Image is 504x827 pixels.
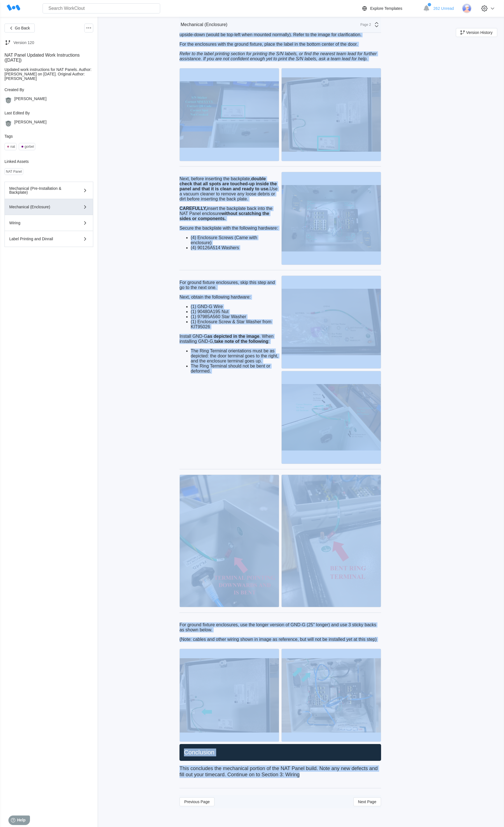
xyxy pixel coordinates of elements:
p: Secure the backplate with the following hardware: [179,226,279,231]
strong: CAREFULLY, [179,206,207,211]
strong: without scratching the sides or components. [179,211,269,221]
div: Label Printing and Dinrail [9,237,73,241]
div: [PERSON_NAME] [14,96,46,104]
div: nat [10,145,15,149]
div: Last Edited By [4,111,93,115]
button: Version History [456,28,497,37]
li: (1) GND-G Wire [191,304,279,309]
span: Previous Page [184,800,210,804]
img: IMG_1429.jpg [282,475,381,607]
img: gorilla.png [4,96,12,104]
p: For ground fixture enclosures, use the longer version of GND-G (25" longer) and use 3 sticky back... [179,622,381,632]
div: Updated work instructions for NAT Panels. Author: [PERSON_NAME] on [DATE]. Original Author:[PERSO... [4,67,93,81]
div: Version 120 [13,40,34,45]
div: Linked Assets [4,159,93,164]
button: Wiring [4,215,93,231]
div: NAT Panel Updated Work Instructions ([DATE]) [4,53,93,63]
img: image4287.jpg [180,649,279,741]
button: Mechanical (Pre-Installation & Backplate) [4,182,93,199]
li: The Ring Terminal orientations must be as depicted: the door terminal goes to the right, and the ... [191,348,279,364]
p: (Note: cables and other wiring shown in image as reference, but will not be installed yet at this... [179,637,381,642]
p: For the enclosures with the ground fixture, place the label in the bottom center of the door. [179,42,381,47]
div: Mechanical (Pre-Installation & Backplate) [9,186,73,194]
li: (1) Enclosure Screw & Star Washer from KIT95026 [191,319,279,329]
img: P1190033.jpg [282,371,381,464]
div: Mechanical (Enclosure) [181,22,227,27]
li: (1) 97985A560 Star Washer [191,314,279,319]
p: Install GND-G . When installing GND-G, : [179,334,279,344]
strong: double check that all spots are touched-up inside the panel and that it is clean and ready to use. [179,176,277,191]
div: NAT Panel [6,170,22,174]
p: This concludes the mechanical portion of the NAT Panel build. Note any new defects and fill out y... [179,763,381,780]
img: P1190030.jpg [180,68,279,161]
li: The Ring Terminal should not be bent or deformed. [191,364,279,374]
button: Label Printing and Dinrail [4,231,93,247]
img: P1190032.jpg [282,276,381,368]
button: Next Page [353,797,381,806]
p: insert the backplate back into the NAT Panel enclosure [179,206,279,221]
li: (1) 90480A195 Nut [191,309,279,314]
img: image1737.jpg [282,649,381,741]
em: Refer to the label printing section for printing the S/N labels, or find the nearest team lead fo... [179,51,377,61]
input: Search WorkClout [43,3,160,13]
button: Mechanical (Enclosure) [4,199,93,215]
img: image4287.jpg [282,68,381,161]
div: Explore Templates [370,6,402,11]
div: Page 2 [357,23,371,27]
div: gorbel [25,145,34,149]
li: (4) Enclosure Screws (Came with enclosure) [191,235,279,245]
span: 262 Unread [433,6,454,11]
p: Next, before inserting the backplate, Use a vacuum cleaner to remove any loose debris or dirt bef... [179,176,279,202]
button: Go Back [4,24,35,33]
div: Wiring [9,221,73,225]
strong: as depicted in the image [207,334,260,339]
p: Next, obtain the following hardware: [179,295,279,300]
span: Version History [466,31,493,34]
div: [PERSON_NAME] [14,120,46,127]
img: gorilla.png [4,120,12,127]
span: Next Page [358,800,376,804]
li: (4) 90126A514 Washers [191,245,279,250]
img: user-3.png [462,4,472,13]
img: IMG_1432.jpg [180,475,279,607]
span: Go Back [15,26,30,30]
a: Explore Templates [361,5,420,12]
p: For ground fixture enclosures, skip this step and go to the next one. [179,280,279,290]
button: Previous Page [179,797,214,806]
h2: Conclusion [182,749,379,756]
div: Mechanical (Enclosure) [9,205,73,209]
img: P1190031.jpg [282,172,381,265]
div: Tags [4,134,93,138]
strong: take note of the following [214,339,268,344]
div: Created By [4,87,93,92]
em: If you are not confident enough yet to print the S/N labels, ask a team lead for help. [203,56,368,61]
